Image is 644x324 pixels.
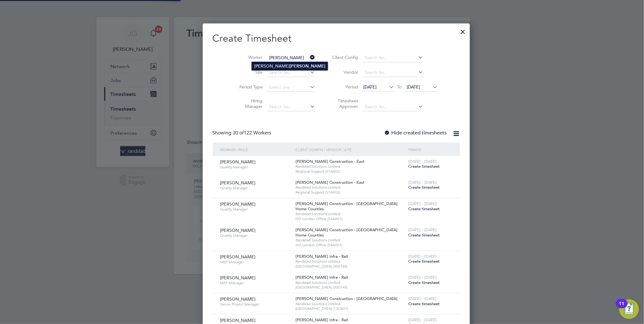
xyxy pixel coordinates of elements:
span: Randstad Solutions Limited [296,211,405,216]
label: Period [331,84,358,90]
span: Quality Manager [220,233,291,238]
input: Select one [267,83,315,92]
span: [PERSON_NAME] Construction - [GEOGRAPHIC_DATA] Home Counties [296,227,398,238]
span: [PERSON_NAME] Infra - Rail [296,317,348,322]
span: Randstad Solutions Limited [296,280,405,285]
span: Randstad Solutions Limited [296,164,405,169]
div: Client Config / Vendor / Site [294,142,407,157]
span: [PERSON_NAME] Infra - Rail [296,275,348,280]
span: HO London Office (54A001) [296,243,405,248]
span: [PERSON_NAME] [220,275,256,281]
span: MEP MAnager [220,260,291,265]
span: Create timesheet [408,206,440,211]
div: Worker / Role [219,142,294,157]
span: [DATE] - [DATE] [408,296,437,301]
span: [PERSON_NAME] [220,228,256,233]
span: [DATE] - [DATE] [408,159,437,164]
span: [PERSON_NAME] [220,159,256,165]
span: [DATE] - [DATE] [408,254,437,259]
div: Showing [213,130,273,136]
span: To [396,83,404,91]
span: [DATE] - [DATE] [408,275,437,280]
span: Randstad Solutions Limited [296,301,405,306]
span: [PERSON_NAME] Construction - East [296,159,365,164]
input: Search for... [363,68,423,77]
label: Hide created timesheets [384,130,446,136]
span: [DATE] [407,84,420,90]
span: Create timesheet [408,164,440,169]
span: Randstad Solutions Limited [296,238,405,243]
span: [DATE] - [DATE] [408,227,437,232]
input: Search for... [363,54,423,62]
span: [GEOGRAPHIC_DATA] (13CB01) [296,306,405,311]
span: Quality Manager [220,207,291,212]
b: [PERSON_NAME] [290,64,325,69]
span: Randstad Solutions Limited [296,259,405,264]
input: Search for... [267,68,315,77]
div: 11 [619,304,625,312]
span: Create timesheet [408,259,440,264]
input: Search for... [267,54,315,62]
label: Hiring Manager [235,98,263,109]
span: Create timesheet [408,232,440,238]
label: Site [235,69,263,75]
span: Randstad Solutions Limited [296,185,405,190]
span: [DATE] [364,84,377,90]
span: Senior Project Manager [220,302,291,307]
label: Period Type [235,84,263,90]
label: Client Config [331,55,358,60]
span: Quality Manager [220,165,291,170]
span: [GEOGRAPHIC_DATA] (300148) [296,285,405,290]
label: Vendor [331,69,358,75]
span: [PERSON_NAME] [220,180,256,186]
span: Create timesheet [408,301,440,306]
input: Search for... [267,103,315,111]
span: [PERSON_NAME] Construction - East [296,180,365,185]
input: Search for... [363,103,423,111]
span: 30 of [233,130,244,136]
span: [PERSON_NAME] [220,318,256,323]
span: [DATE] - [DATE] [408,201,437,206]
button: Open Resource Center, 11 new notifications [619,299,639,319]
span: 122 Workers [233,130,271,136]
span: [PERSON_NAME] [220,254,256,260]
span: [PERSON_NAME] Construction - [GEOGRAPHIC_DATA] [296,296,398,301]
h2: Create Timesheet [213,32,460,45]
span: [PERSON_NAME] [220,296,256,302]
span: [PERSON_NAME] Construction - [GEOGRAPHIC_DATA] Home Counties [296,201,398,211]
span: HO London Office (54A001) [296,216,405,221]
span: Regional Support (51A002) [296,169,405,174]
span: Create timesheet [408,185,440,190]
span: Regional Support (51A002) [296,190,405,195]
span: [DATE] - [DATE] [408,180,437,185]
li: [PERSON_NAME] [252,62,328,70]
span: [DATE] - [DATE] [408,317,437,322]
span: [GEOGRAPHIC_DATA] (300148) [296,264,405,269]
div: Period [407,142,454,157]
label: Timesheet Approver [331,98,358,109]
span: MEP MAnager [220,281,291,285]
span: [PERSON_NAME] [220,201,256,207]
label: Worker [235,55,263,60]
span: [PERSON_NAME] Infra - Rail [296,254,348,259]
span: Create timesheet [408,280,440,285]
span: Quality Manager [220,186,291,191]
